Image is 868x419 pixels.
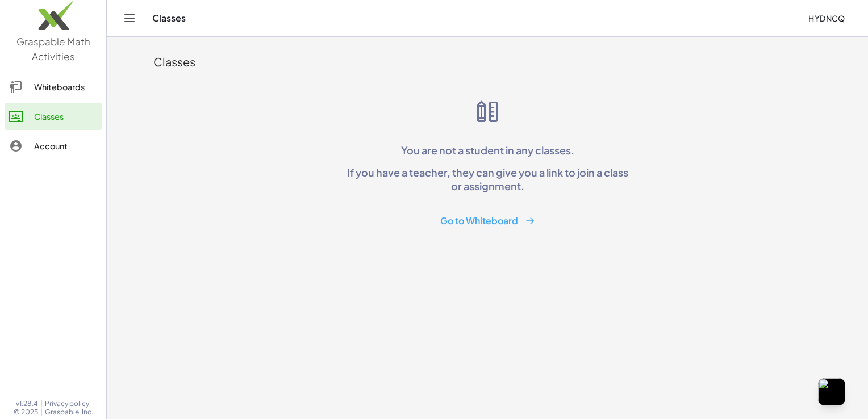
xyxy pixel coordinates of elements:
[153,54,821,70] div: Classes
[45,408,93,417] span: Graspable, Inc.
[5,132,102,160] a: Account
[34,139,97,153] div: Account
[34,80,97,94] div: Whiteboards
[40,408,43,417] span: |
[16,399,38,408] span: v1.28.4
[14,408,38,417] span: © 2025
[5,103,102,130] a: Classes
[799,8,854,28] button: hydncq
[808,13,845,23] span: hydncq
[16,35,90,62] span: Graspable Math Activities
[342,166,633,192] p: If you have a teacher, they can give you a link to join a class or assignment.
[431,211,544,232] button: Go to Whiteboard
[5,73,102,100] a: Whiteboards
[40,399,43,408] span: |
[342,144,633,157] p: You are not a student in any classes.
[120,9,139,27] button: Toggle navigation
[34,110,97,123] div: Classes
[45,399,93,408] a: Privacy policy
